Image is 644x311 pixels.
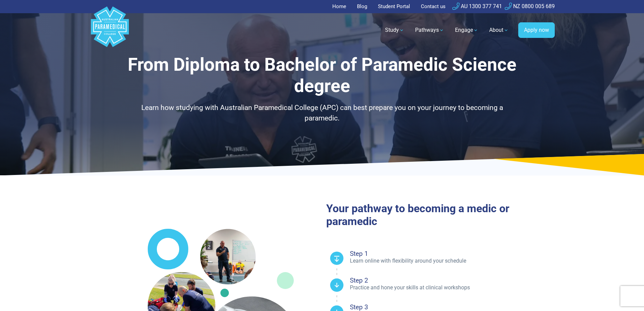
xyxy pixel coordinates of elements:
[124,103,520,124] p: Learn how studying with Australian Paramedical College (APC) can best prepare you on your journey...
[326,202,555,228] h2: Your pathway to becoming a medic or paramedic
[485,21,513,40] a: About
[350,257,555,265] p: Learn online with flexibility around your schedule
[381,21,408,40] a: Study
[452,3,502,9] a: AU 1300 377 741
[90,13,130,47] a: Australian Paramedical College
[518,22,555,38] a: Apply now
[350,304,555,310] h4: Step 3
[411,21,448,40] a: Pathways
[350,284,555,291] p: Practice and hone your skills at clinical workshops
[124,54,520,97] h1: From Diploma to Bachelor of Paramedic Science degree
[350,277,555,284] h4: Step 2
[451,21,482,40] a: Engage
[505,3,555,9] a: NZ 0800 005 689
[350,250,555,257] h4: Step 1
